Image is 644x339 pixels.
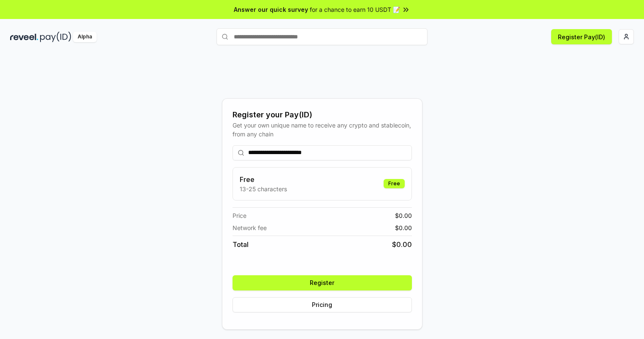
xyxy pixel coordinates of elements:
[395,223,412,232] span: $ 0.00
[233,223,267,232] span: Network fee
[10,32,38,42] img: reveel_dark
[233,275,412,290] button: Register
[384,179,405,188] div: Free
[233,109,412,121] div: Register your Pay(ID)
[73,32,97,42] div: Alpha
[395,211,412,220] span: $ 0.00
[234,5,308,14] span: Answer our quick survey
[240,184,287,193] p: 13-25 characters
[392,239,412,250] span: $ 0.00
[310,5,400,14] span: for a chance to earn 10 USDT 📝
[40,32,71,42] img: pay_id
[233,121,412,138] div: Get your own unique name to receive any crypto and stablecoin, from any chain
[551,29,612,44] button: Register Pay(ID)
[233,239,249,250] span: Total
[233,211,246,220] span: Price
[240,174,287,184] h3: Free
[233,297,412,312] button: Pricing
